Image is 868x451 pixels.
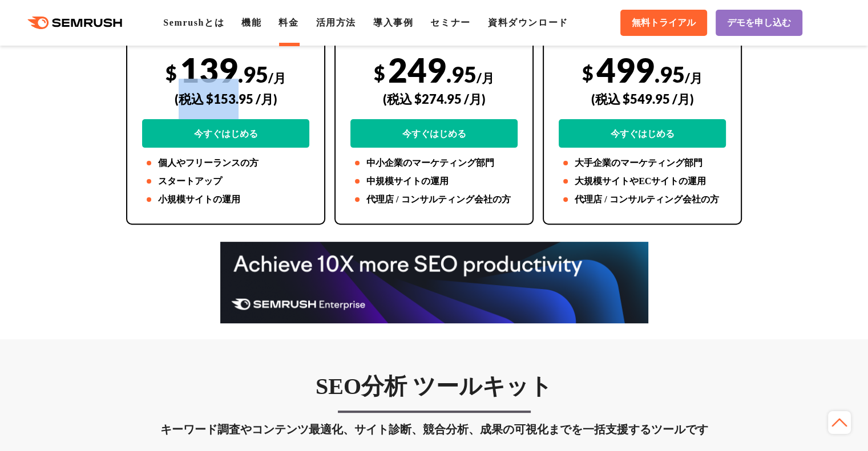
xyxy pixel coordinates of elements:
span: .95 [238,61,268,87]
div: (税込 $274.95 /月) [350,79,518,119]
a: Semrushとは [163,18,224,27]
li: スタートアップ [142,174,309,188]
div: (税込 $153.95 /月) [142,79,309,119]
a: 料金 [278,18,298,27]
a: 無料トライアル [620,10,707,36]
div: (税込 $549.95 /月) [559,79,726,119]
a: セミナー [430,18,470,27]
li: 大手企業のマーケティング部門 [559,156,726,170]
li: 中小企業のマーケティング部門 [350,156,518,170]
a: デモを申し込む [716,10,802,36]
li: 小規模サイトの運用 [142,193,309,206]
span: /月 [268,70,286,86]
span: 無料トライアル [632,17,696,29]
span: .95 [655,61,685,87]
span: /月 [477,70,494,86]
a: 導入事例 [373,18,413,27]
li: 個人やフリーランスの方 [142,156,309,170]
h3: SEO分析 ツールキット [126,372,742,401]
a: 機能 [241,18,261,27]
span: $ [165,61,177,84]
div: キーワード調査やコンテンツ最適化、サイト診断、競合分析、成果の可視化までを一括支援するツールです [126,420,742,438]
li: 代理店 / コンサルティング会社の方 [559,193,726,206]
li: 中規模サイトの運用 [350,174,518,188]
a: 活用方法 [316,18,356,27]
div: 499 [559,50,726,148]
a: 今すぐはじめる [350,119,518,148]
div: 139 [142,50,309,148]
span: $ [374,61,385,84]
a: 今すぐはじめる [142,119,309,148]
span: デモを申し込む [727,17,791,29]
a: 今すぐはじめる [559,119,726,148]
span: .95 [446,61,477,87]
div: 249 [350,50,518,148]
span: /月 [685,70,703,86]
a: 資料ダウンロード [488,18,568,27]
li: 大規模サイトやECサイトの運用 [559,174,726,188]
span: $ [582,61,594,84]
li: 代理店 / コンサルティング会社の方 [350,193,518,206]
